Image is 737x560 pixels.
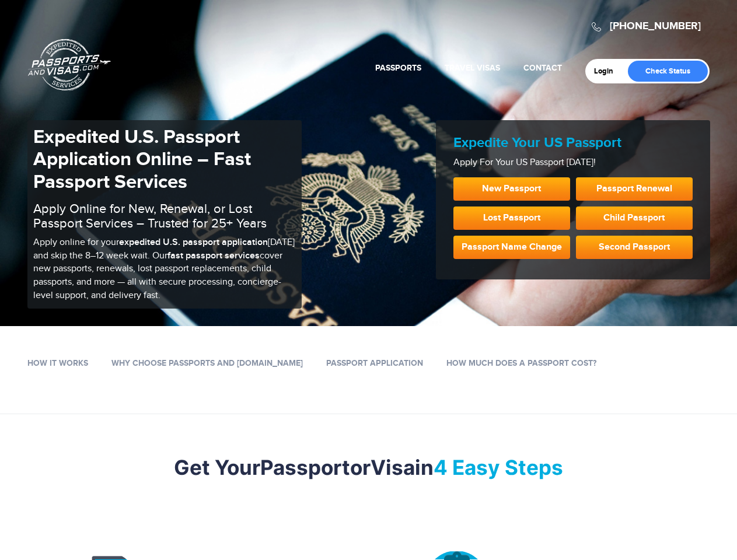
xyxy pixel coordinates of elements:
a: Passport Name Change [453,236,570,259]
a: Why Choose Passports and [DOMAIN_NAME] [111,358,303,368]
h1: Expedited U.S. Passport Application Online – Fast Passport Services [33,126,296,193]
a: [PHONE_NUMBER] [610,20,701,33]
a: Passports [375,63,421,73]
a: Passports & [DOMAIN_NAME] [28,38,111,91]
h2: Expedite Your US Passport [453,135,693,152]
a: Passport Application [326,358,423,368]
a: Lost Passport [453,206,570,230]
a: How Much Does a Passport Cost? [446,358,596,368]
p: Apply For Your US Passport [DATE]! [453,156,693,170]
mark: 4 Easy Steps [434,455,563,480]
strong: Visa [371,455,415,480]
a: Passport Renewal [576,177,693,201]
h2: Apply Online for New, Renewal, or Lost Passport Services – Trusted for 25+ Years [33,202,296,230]
strong: Passport [260,455,350,480]
a: Travel Visas [445,63,500,73]
b: expedited U.S. passport application [119,237,268,248]
b: fast passport services [167,250,260,261]
h2: Get Your or in [27,455,710,480]
a: New Passport [453,177,570,201]
a: Login [594,66,621,76]
a: Contact [523,63,562,73]
a: Second Passport [576,236,693,259]
a: Check Status [628,61,708,82]
p: Apply online for your [DATE] and skip the 8–12 week wait. Our cover new passports, renewals, lost... [33,236,296,303]
a: How it works [27,358,88,368]
a: Child Passport [576,206,693,230]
